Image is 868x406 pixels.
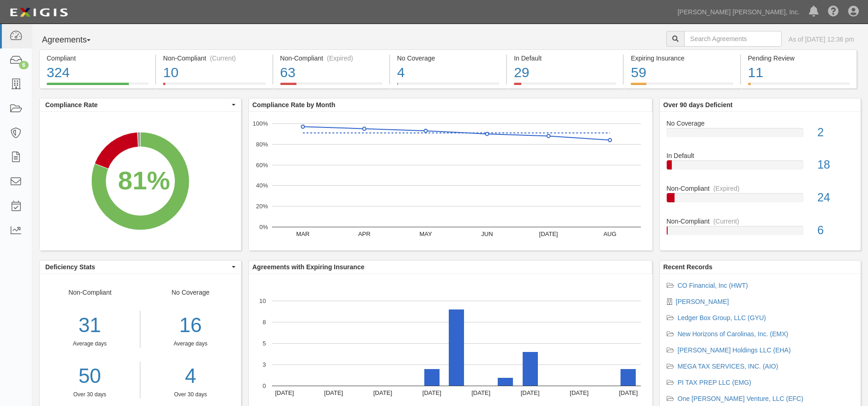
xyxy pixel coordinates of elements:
[39,31,108,49] button: Agreements
[280,63,382,83] div: 63
[259,224,268,230] text: 0%
[259,297,265,304] text: 10
[663,101,733,109] b: Over 90 days Deficient
[40,288,140,399] div: Non-Compliant
[678,330,789,338] a: New Horizons of Carolinas, Inc. (EMX)
[631,63,733,83] div: 59
[156,83,272,90] a: Non-Compliant(Current)10
[667,119,854,151] a: No Coverage2
[748,54,850,63] div: Pending Review
[828,6,839,18] i: Help Center - Complianz
[163,54,265,63] div: Non-Compliant (Current)
[624,83,740,90] a: Expiring Insurance59
[324,389,343,396] text: [DATE]
[19,61,29,69] div: 6
[40,112,241,250] svg: A chart.
[118,162,170,199] div: 81%
[390,83,506,90] a: No Coverage4
[789,35,854,44] div: As of [DATE] 12:36 pm
[140,288,241,399] div: No Coverage
[471,389,490,396] text: [DATE]
[678,379,752,386] a: PI TAX PREP LLC (EMG)
[481,230,493,237] text: JUN
[40,391,140,399] div: Over 30 days
[45,100,229,109] span: Compliance Rate
[262,319,265,326] text: 8
[684,31,782,47] input: Search Agreements
[514,63,616,83] div: 29
[397,63,499,83] div: 4
[397,54,499,63] div: No Coverage
[667,151,854,184] a: In Default18
[673,3,804,21] a: [PERSON_NAME] [PERSON_NAME], Inc.
[45,262,229,272] span: Deficiency Stats
[210,54,236,63] div: (Current)
[373,389,392,396] text: [DATE]
[358,230,370,237] text: APR
[810,189,861,206] div: 24
[47,63,148,83] div: 324
[603,230,616,237] text: AUG
[147,311,234,340] div: 16
[678,282,748,289] a: CO Financial, Inc (HWT)
[619,389,638,396] text: [DATE]
[256,182,268,189] text: 40%
[256,161,268,168] text: 60%
[262,361,265,368] text: 3
[275,389,294,396] text: [DATE]
[660,184,861,193] div: Non-Compliant
[713,217,739,226] div: (Current)
[422,389,441,396] text: [DATE]
[678,363,778,370] a: MEGA TAX SERVICES, INC. (AIO)
[40,98,241,111] button: Compliance Rate
[713,184,740,193] div: (Expired)
[253,120,268,127] text: 100%
[676,298,729,305] a: [PERSON_NAME]
[262,340,265,347] text: 5
[256,203,268,210] text: 20%
[253,101,336,109] b: Compliance Rate by Month
[667,217,854,242] a: Non-Compliant(Current)6
[678,395,803,402] a: One [PERSON_NAME] Venture, LLC (EFC)
[249,112,652,250] svg: A chart.
[810,222,861,239] div: 6
[7,4,71,21] img: logo-5460c22ac91f19d4615b14bd174203de0afe785f0fc80cf4dbbc73dc1793850b.png
[40,340,140,348] div: Average days
[570,389,589,396] text: [DATE]
[327,54,353,63] div: (Expired)
[273,83,389,90] a: Non-Compliant(Expired)63
[741,83,857,90] a: Pending Review11
[256,141,268,148] text: 80%
[253,263,365,271] b: Agreements with Expiring Insurance
[748,63,850,83] div: 11
[678,314,766,321] a: Ledger Box Group, LLC (GYU)
[419,230,432,237] text: MAY
[678,346,791,354] a: [PERSON_NAME] Holdings LLC (EHA)
[40,362,140,391] a: 50
[147,362,234,391] a: 4
[47,54,148,63] div: Compliant
[810,124,861,141] div: 2
[810,157,861,173] div: 18
[667,184,854,217] a: Non-Compliant(Expired)24
[147,391,234,399] div: Over 30 days
[280,54,382,63] div: Non-Compliant (Expired)
[520,389,539,396] text: [DATE]
[262,382,265,389] text: 0
[631,54,733,63] div: Expiring Insurance
[163,63,265,83] div: 10
[660,217,861,226] div: Non-Compliant
[147,340,234,348] div: Average days
[40,311,140,340] div: 31
[660,119,861,128] div: No Coverage
[663,263,713,271] b: Recent Records
[39,83,155,90] a: Compliant324
[507,83,623,90] a: In Default29
[539,230,558,237] text: [DATE]
[40,261,241,273] button: Deficiency Stats
[514,54,616,63] div: In Default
